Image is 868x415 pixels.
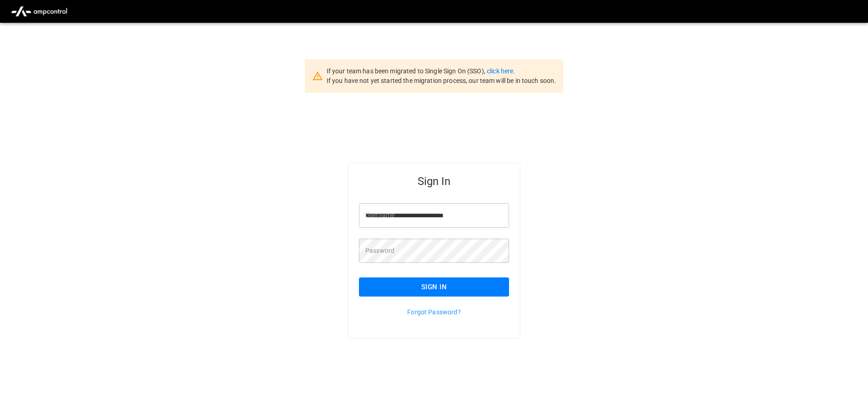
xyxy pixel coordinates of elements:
a: click here. [487,67,515,75]
img: ampcontrol.io logo [7,3,71,20]
span: If your team has been migrated to Single Sign On (SSO), [327,67,487,75]
p: Forgot Password? [359,307,509,317]
h5: Sign In [359,174,509,189]
span: If you have not yet started the migration process, our team will be in touch soon. [327,77,556,84]
button: Sign In [359,277,509,297]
